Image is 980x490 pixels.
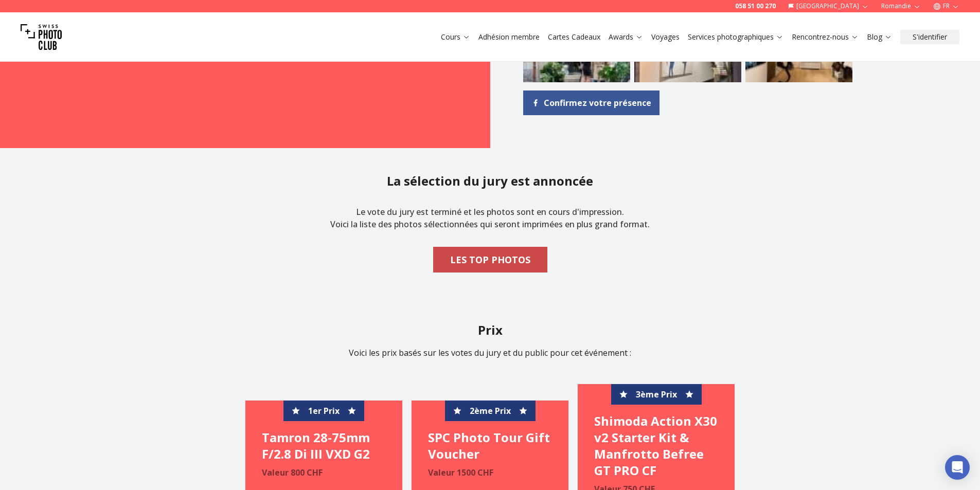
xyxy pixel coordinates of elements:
[21,16,62,58] img: Swiss photo club
[428,429,552,462] h4: SPC Photo Tour Gift Voucher
[523,90,660,115] a: Confirmez votre présence
[548,32,600,42] a: Cartes Cadeaux
[474,30,544,44] button: Adhésion membre
[169,322,811,338] h2: Prix
[441,32,470,42] a: Cours
[636,388,677,401] span: 3ème Prix
[945,455,970,480] div: Open Intercom Messenger
[433,247,547,273] button: LES TOP PHOTOS
[478,32,540,42] a: Adhésion membre
[651,32,680,42] a: Voyages
[863,30,896,44] button: Blog
[688,32,783,42] a: Services photographiques
[544,97,651,109] span: Confirmez votre présence
[735,2,776,10] a: 058 51 00 270
[330,197,650,239] p: Le vote du jury est terminé et les photos sont en cours d'impression. Voici la liste des photos s...
[470,405,511,417] span: 2ème Prix
[604,30,647,44] button: Awards
[792,32,859,42] a: Rencontrez-nous
[450,252,530,267] b: LES TOP PHOTOS
[900,30,959,44] button: S'identifier
[437,30,474,44] button: Cours
[647,30,684,44] button: Voyages
[788,30,863,44] button: Rencontrez-nous
[544,30,604,44] button: Cartes Cadeaux
[428,466,552,479] p: Valeur 1500 CHF
[684,30,788,44] button: Services photographiques
[387,173,593,189] h2: La sélection du jury est annoncée
[262,429,386,462] h4: Tamron 28-75mm F/2.8 Di III VXD G2
[169,347,811,359] p: Voici les prix basés sur les votes du jury et du public pour cet événement :
[609,32,643,42] a: Awards
[308,405,340,417] span: 1er Prix
[594,413,718,479] h4: Shimoda Action X30 v2 Starter Kit & Manfrotto Befree GT PRO CF
[867,32,892,42] a: Blog
[262,466,386,479] p: Valeur 800 CHF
